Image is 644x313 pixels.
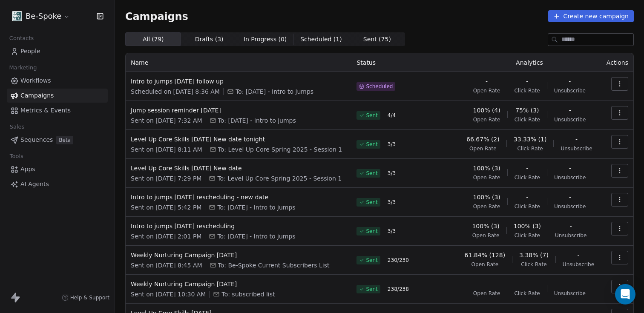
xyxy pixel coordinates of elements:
span: Weekly Nurturing Campaign [DATE] [131,280,346,288]
span: Sent on [DATE] 8:11 AM [131,145,202,154]
span: People [20,47,40,56]
span: Sent [366,112,377,119]
span: Tools [6,150,27,163]
span: 3 / 3 [388,199,396,206]
span: - [569,106,571,115]
span: Drafts ( 3 ) [195,35,224,44]
span: Click Rate [515,116,540,123]
span: Open Rate [473,290,500,297]
span: Click Rate [514,290,540,297]
span: 100% (3) [473,193,500,201]
span: Unsubscribe [554,116,586,123]
span: - [575,135,578,144]
span: - [570,222,572,230]
span: Open Rate [471,261,499,268]
span: Scheduled on [DATE] 8:36 AM [131,87,220,96]
span: 61.84% (128) [465,251,505,259]
span: Sent on [DATE] 10:30 AM [131,290,206,299]
span: To: October 25 - Intro to jumps [217,203,295,212]
span: Weekly Nurturing Campaign [DATE] [131,251,346,259]
th: Name [126,53,351,72]
span: Campaigns [125,10,188,22]
a: SequencesBeta [7,133,108,147]
span: Scheduled ( 1 ) [300,35,342,44]
span: Beta [56,136,73,144]
span: Unsubscribe [554,290,586,297]
a: Metrics & Events [7,103,108,118]
span: Sent [366,141,377,148]
span: Click Rate [521,261,546,268]
span: Sequences [20,135,53,144]
span: Sent on [DATE] 7:29 PM [131,174,201,183]
span: Open Rate [473,174,500,181]
span: Sent on [DATE] 5:42 PM [131,203,201,212]
span: 230 / 230 [388,257,409,264]
span: Level Up Core Skills [DATE] New date tonight [131,135,346,144]
span: AI Agents [20,180,49,189]
th: Analytics [458,53,601,72]
span: 3 / 3 [388,228,396,235]
span: Marketing [6,61,40,74]
span: 66.67% (2) [466,135,500,144]
span: To: October 25 - Intro to jumps [236,87,313,96]
th: Status [351,53,458,72]
span: Level Up Core Skills [DATE] New date [131,164,346,172]
button: Create new campaign [548,10,634,22]
span: To: October 25 - Intro to jumps [217,232,295,241]
span: Sent on [DATE] 8:45 AM [131,261,202,270]
span: Sent [366,170,377,177]
span: Unsubscribe [554,174,586,181]
span: Open Rate [473,87,500,94]
span: Open Rate [473,203,500,210]
span: Unsubscribe [555,232,586,239]
span: - [569,164,571,172]
span: - [526,193,528,201]
button: Be-Spoke [10,9,72,23]
a: People [7,44,108,58]
span: - [569,193,571,201]
span: - [569,77,571,86]
span: Click Rate [515,232,540,239]
span: Click Rate [517,145,543,152]
span: Sent [366,257,377,264]
span: To: Level Up Core Spring 2025 - Session 1 [218,145,342,154]
span: Unsubscribe [554,87,586,94]
span: Intro to jumps [DATE] rescheduling [131,222,346,230]
span: Jump session reminder [DATE] [131,106,346,115]
span: 100% (3) [514,222,541,230]
span: Help & Support [70,294,109,301]
span: Intro to jumps [DATE] follow up [131,77,346,86]
span: Sales [6,121,28,133]
a: AI Agents [7,177,108,191]
span: Apps [20,165,35,174]
span: Open Rate [469,145,497,152]
span: To: subscribed list [221,290,275,299]
span: Sent on [DATE] 7:32 AM [131,116,202,125]
span: - [577,251,579,259]
a: Apps [7,162,108,176]
span: To: Be-Spoke Current Subscribers List [218,261,330,270]
span: Be-Spoke [26,11,61,22]
span: 100% (3) [472,222,499,230]
span: Open Rate [473,116,500,123]
span: Unsubscribe [563,261,594,268]
span: 75% (3) [515,106,539,115]
span: Intro to jumps [DATE] rescheduling - new date [131,193,346,201]
span: 3 / 3 [388,170,396,177]
span: Open Rate [472,232,500,239]
span: Sent [366,286,377,293]
span: To: Level Up Core Spring 2025 - Session 1 [217,174,342,183]
span: In Progress ( 0 ) [244,35,287,44]
span: 3.38% (7) [519,251,549,259]
span: - [486,77,488,86]
span: Metrics & Events [20,106,71,115]
span: 238 / 238 [388,286,409,293]
img: Facebook%20profile%20picture.png [12,11,22,21]
a: Campaigns [7,89,108,103]
span: - [526,77,528,86]
span: Click Rate [514,87,540,94]
span: To: October 25 - Intro to jumps [218,116,296,125]
span: 3 / 3 [388,141,396,148]
span: Unsubscribe [561,145,592,152]
span: Workflows [20,76,51,85]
